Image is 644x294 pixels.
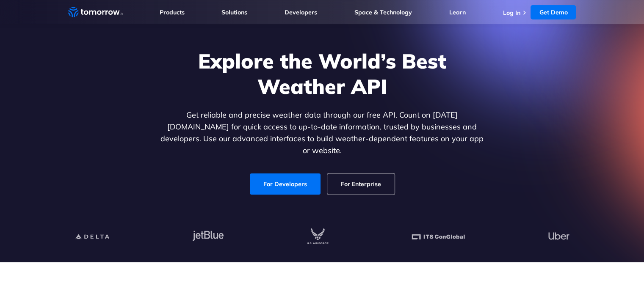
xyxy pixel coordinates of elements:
p: Get reliable and precise weather data through our free API. Count on [DATE][DOMAIN_NAME] for quic... [159,109,486,157]
a: Space & Technology [354,8,412,16]
h1: Explore the World’s Best Weather API [159,48,486,99]
a: Get Demo [531,5,576,19]
a: Learn [449,8,466,16]
a: Log In [503,9,520,16]
a: Solutions [221,8,247,16]
a: For Enterprise [327,173,395,195]
a: For Developers [250,173,321,195]
a: Developers [285,8,317,16]
a: Home link [68,6,123,19]
a: Products [160,8,185,16]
